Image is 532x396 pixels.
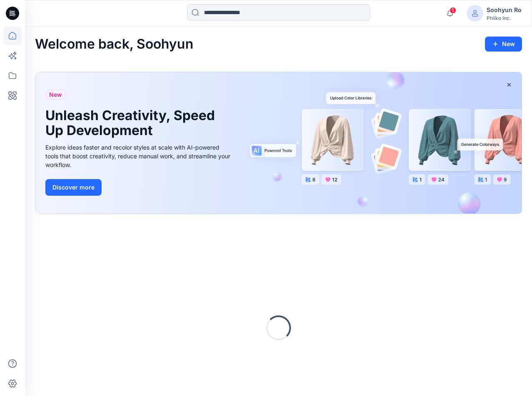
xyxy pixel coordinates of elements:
h1: Unleash Creativity, Speed Up Development [45,108,220,138]
h2: Welcome back, Soohyun [35,37,194,52]
div: Soohyun Ro [487,5,522,15]
a: Discover more [45,179,233,196]
button: Discover more [45,179,102,196]
span: New [49,90,62,100]
button: New [485,37,522,52]
div: Explore ideas faster and recolor styles at scale with AI-powered tools that boost creativity, red... [45,143,233,169]
span: 1 [450,7,456,14]
div: Philko Inc. [487,15,522,21]
svg: avatar [472,10,478,17]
